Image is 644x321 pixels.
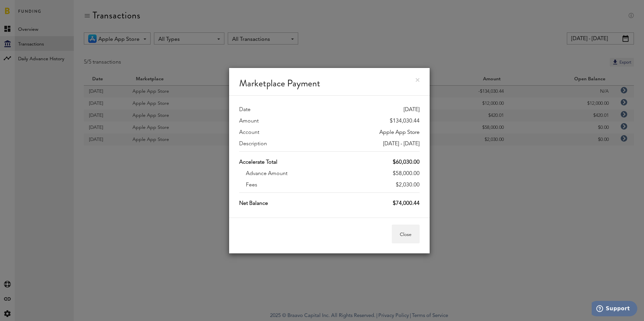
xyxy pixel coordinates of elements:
[592,301,637,318] iframe: Opens a widget where you can find more information
[239,129,259,137] label: Account
[239,117,259,125] label: Amount
[383,140,420,148] div: [DATE] - [DATE]
[390,117,420,125] div: $134,030.44
[239,140,267,148] label: Description
[404,106,420,114] div: [DATE]
[246,170,287,178] label: Advance Amount
[246,181,257,189] label: Fees
[393,199,420,208] div: $74,000.44
[239,106,251,114] label: Date
[393,170,420,178] div: $58,000.00
[392,225,420,243] button: Close
[239,158,277,166] label: Accelerate Total
[229,68,430,96] div: Marketplace Payment
[393,158,420,166] div: $60,030.00
[396,181,420,189] div: $2,030.00
[379,129,420,137] div: Apple App Store
[239,199,268,208] label: Net Balance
